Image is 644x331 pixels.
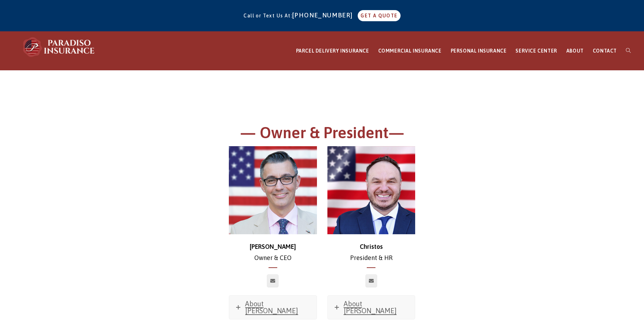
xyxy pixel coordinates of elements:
strong: [PERSON_NAME] [250,243,296,250]
span: CONTACT [593,48,617,54]
span: About [PERSON_NAME] [245,300,298,315]
a: About [PERSON_NAME] [328,295,415,319]
span: About [PERSON_NAME] [344,300,397,315]
a: [PHONE_NUMBER] [292,11,356,19]
span: SERVICE CENTER [515,48,557,54]
a: ABOUT [562,32,588,70]
strong: Christos [360,243,383,250]
span: Call or Text Us At: [243,13,292,18]
a: PARCEL DELIVERY INSURANCE [292,32,374,70]
span: COMMERCIAL INSURANCE [378,48,442,54]
p: Owner & CEO [229,241,317,264]
a: GET A QUOTE [358,10,400,21]
p: President & HR [327,241,416,264]
a: PERSONAL INSURANCE [446,32,511,70]
img: Paradiso Insurance [21,37,98,57]
img: Christos_500x500 [327,146,416,234]
a: COMMERCIAL INSURANCE [374,32,446,70]
a: SERVICE CENTER [511,32,561,70]
span: PERSONAL INSURANCE [451,48,507,54]
a: CONTACT [588,32,621,70]
a: About [PERSON_NAME] [229,295,317,319]
img: chris-500x500 (1) [229,146,317,234]
h1: — Owner & President— [131,123,514,147]
span: ABOUT [566,48,584,54]
span: PARCEL DELIVERY INSURANCE [296,48,369,54]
